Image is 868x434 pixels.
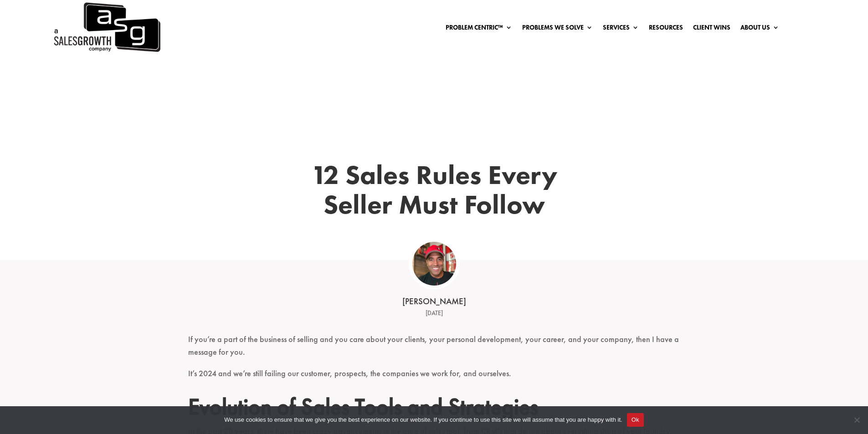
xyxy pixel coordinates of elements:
div: [DATE] [293,308,575,319]
p: If you’re a part of the business of selling and you care about your clients, your personal develo... [188,333,680,368]
h2: Evolution of Sales Tools and Strategies [188,393,680,425]
div: [PERSON_NAME] [293,296,575,308]
span: No [852,415,861,424]
img: ASG Co_alternate lockup (1) [412,242,456,286]
span: We use cookies to ensure that we give you the best experience on our website. If you continue to ... [224,415,622,424]
h1: 12 Sales Rules Every Seller Must Follow [284,160,585,224]
p: It’s 2024 and we’re still failing our customer, prospects, the companies we work for, and ourselves. [188,367,680,388]
button: Ok [627,413,644,427]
